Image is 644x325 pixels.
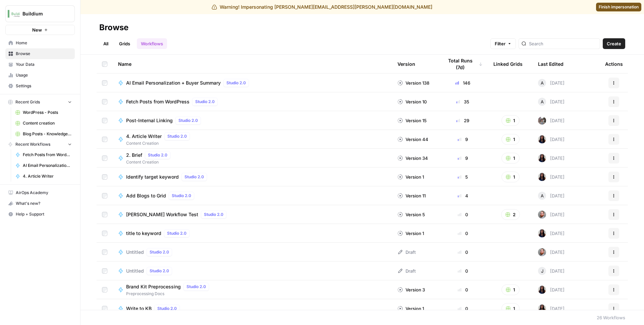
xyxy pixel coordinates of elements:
div: Version 10 [397,98,427,105]
div: [DATE] [538,248,565,256]
div: 5 [443,174,483,180]
span: Studio 2.0 [148,152,167,158]
a: Your Data [5,59,75,70]
a: Blog Posts - Knowledge Base.csv [12,129,75,139]
button: 1 [501,115,520,126]
span: Content creation [23,120,72,126]
a: Browse [5,48,75,59]
span: WordPress - Posts [23,109,72,115]
img: a2mlt6f1nb2jhzcjxsuraj5rj4vi [538,117,546,125]
button: 1 [501,303,520,314]
span: AI Email Personalization + Buyer Summary [126,80,221,86]
div: [DATE] [538,135,565,143]
a: Workflows [137,38,167,49]
div: 0 [443,211,483,218]
span: J [541,268,543,274]
div: 146 [443,80,483,86]
span: [PERSON_NAME] Workflow Test [126,211,198,218]
div: [DATE] [538,154,565,162]
a: Write to KBStudio 2.0 [118,305,387,313]
span: 2. Brief [126,152,142,158]
button: 1 [501,153,520,164]
a: Settings [5,81,75,91]
span: Fetch Posts from WordPress [23,152,72,158]
span: Studio 2.0 [226,80,246,86]
a: 4. Article WriterStudio 2.0Content Creation [118,132,387,146]
span: Fetch Posts from WordPress [126,98,190,105]
span: A [541,80,544,86]
div: [DATE] [538,305,565,313]
span: title to keyword [126,230,161,237]
div: Version 1 [397,230,424,237]
span: Studio 2.0 [150,268,169,274]
a: Grids [115,38,134,49]
span: Content Creation [126,159,173,165]
button: New [5,25,75,35]
div: Warning! Impersonating [PERSON_NAME][EMAIL_ADDRESS][PERSON_NAME][DOMAIN_NAME] [212,4,432,10]
a: WordPress - Posts [12,107,75,118]
button: Recent Workflows [5,139,75,149]
span: Blog Posts - Knowledge Base.csv [23,131,72,137]
div: [DATE] [538,267,565,275]
div: [DATE] [538,98,565,106]
a: Home [5,38,75,48]
a: Add Blogs to GridStudio 2.0 [118,192,387,200]
div: 0 [443,230,483,237]
a: Fetch Posts from WordPressStudio 2.0 [118,98,387,106]
span: Finish impersonation [599,4,639,10]
div: Version 5 [397,211,425,218]
div: 35 [443,98,483,105]
span: Write to KB [126,305,152,312]
div: Actions [605,55,623,73]
a: 4. Article Writer [12,171,75,182]
span: Your Data [16,61,72,67]
input: Search [529,40,597,47]
div: 26 Workflows [597,314,625,321]
div: [DATE] [538,173,565,181]
span: AI Email Personalization + Buyer Summary [23,162,72,169]
button: 1 [501,172,520,182]
div: Version 44 [397,136,428,143]
div: Version 1 [397,305,424,312]
div: Version 138 [397,80,429,86]
div: Linked Grids [493,55,523,73]
button: 2 [501,209,520,220]
a: Brand Kit PreprocessingStudio 2.0Preprocessing Docs [118,283,387,297]
img: Buildium Logo [8,8,20,20]
div: Name [118,55,387,73]
span: Identify target keyword [126,174,179,180]
button: Create [603,38,625,49]
span: Studio 2.0 [186,284,206,290]
span: Recent Workflows [15,141,50,147]
a: UntitledStudio 2.0 [118,267,387,275]
div: Version [397,55,415,73]
img: rox323kbkgutb4wcij4krxobkpon [538,154,546,162]
span: A [541,98,544,105]
img: rox323kbkgutb4wcij4krxobkpon [538,135,546,143]
div: Last Edited [538,55,563,73]
div: [DATE] [538,192,565,200]
span: Settings [16,83,72,89]
div: Version 11 [397,192,426,199]
div: 0 [443,305,483,312]
span: Browse [16,51,72,57]
button: Workspace: Buildium [5,5,75,22]
span: Recent Grids [15,99,40,105]
button: 1 [501,134,520,145]
div: What's new? [6,198,74,208]
div: Draft [397,268,416,274]
span: Studio 2.0 [167,133,187,139]
span: Untitled [126,268,144,274]
span: Post-Internal Linking [126,117,173,124]
span: New [32,27,42,33]
div: 9 [443,136,483,143]
div: Version 1 [397,174,424,180]
img: rox323kbkgutb4wcij4krxobkpon [538,173,546,181]
div: Total Runs (7d) [443,55,483,73]
div: 9 [443,155,483,161]
span: Studio 2.0 [150,249,169,255]
span: Studio 2.0 [178,118,198,124]
a: Post-Internal LinkingStudio 2.0 [118,117,387,125]
a: AI Email Personalization + Buyer SummaryStudio 2.0 [118,79,387,87]
img: cprdzgm2hpa53le1i7bqtmwsgwbq [538,211,546,219]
